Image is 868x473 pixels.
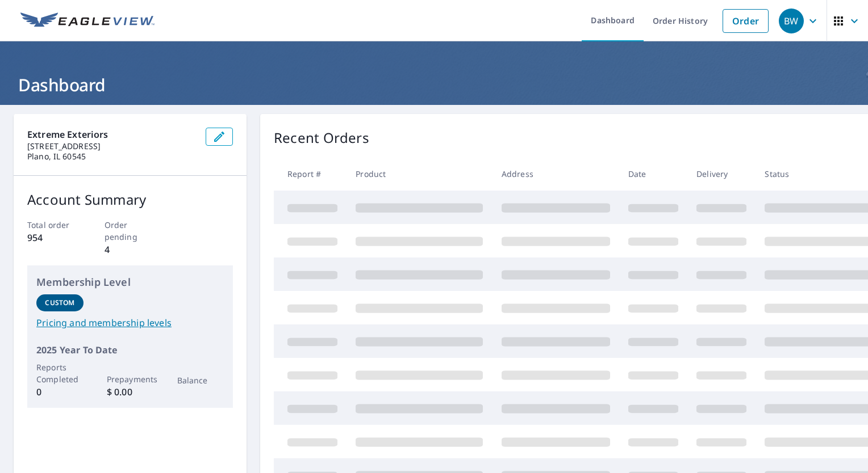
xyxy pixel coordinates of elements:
[107,385,154,399] p: $ 0.00
[27,231,79,244] p: 954
[107,373,154,385] p: Prepayments
[177,374,224,386] p: Balance
[105,243,156,256] p: 4
[274,157,347,191] th: Report #
[27,128,197,141] p: Extreme Exteriors
[36,385,84,399] p: 0
[723,9,769,33] a: Order
[274,128,369,148] p: Recent Orders
[687,157,756,191] th: Delivery
[347,157,492,191] th: Product
[105,219,156,243] p: Order pending
[619,157,687,191] th: Date
[45,298,74,308] p: Custom
[36,316,224,330] a: Pricing and membership levels
[14,73,854,96] h1: Dashboard
[36,343,224,357] p: 2025 Year To Date
[779,9,804,33] div: BW
[27,189,233,210] p: Account Summary
[36,361,84,385] p: Reports Completed
[493,157,619,191] th: Address
[27,219,79,231] p: Total order
[27,141,197,151] p: [STREET_ADDRESS]
[27,151,197,162] p: Plano, IL 60545
[20,12,155,29] img: EV Logo
[36,274,224,290] p: Membership Level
